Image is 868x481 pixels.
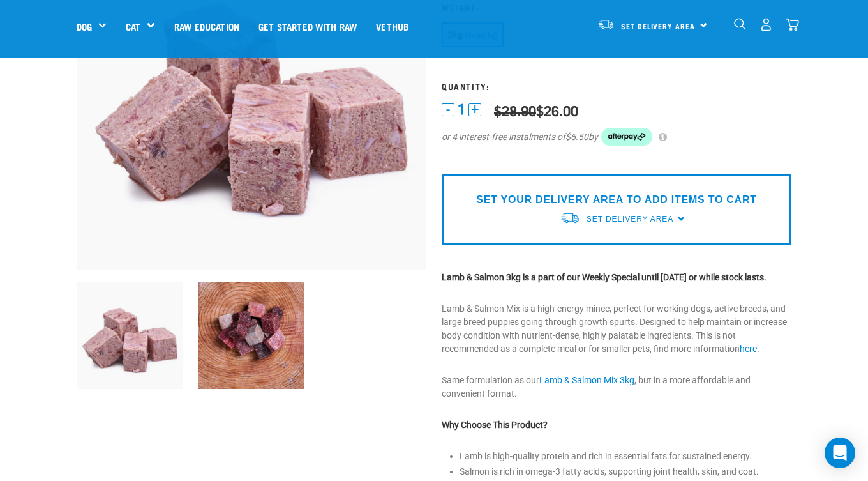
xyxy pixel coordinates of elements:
[460,450,791,463] li: Lamb is high-quality protein and rich in essential fats for sustained energy.
[476,192,756,208] p: SET YOUR DELIVERY AREA TO ADD ITEMS TO CART
[539,375,634,385] a: Lamb & Salmon Mix 3kg
[621,24,695,28] span: Set Delivery Area
[442,302,791,356] p: Lamb & Salmon Mix is a high-energy mince, perfect for working dogs, active breeds, and large bree...
[366,1,418,52] a: Vethub
[442,374,791,401] p: Same formulation as our , but in a more affordable and convenient format.
[560,211,580,225] img: van-moving.png
[734,18,746,30] img: home-icon-1@2x.png
[198,282,305,389] img: Assortment Of Different Mixed Meat Cubes
[565,130,588,144] span: $6.50
[77,282,183,389] img: 1029 Lamb Salmon Mix 01
[759,18,773,31] img: user.png
[494,102,578,118] div: $26.00
[442,272,767,282] strong: Lamb & Salmon 3kg is a part of our Weekly Special until [DATE] or while stock lasts.
[165,1,249,52] a: Raw Education
[126,19,140,34] a: Cat
[442,128,791,146] div: or 4 interest-free instalments of by
[249,1,366,52] a: Get started with Raw
[601,128,652,146] img: Afterpay
[740,344,757,354] a: here
[786,18,799,31] img: home-icon@2x.png
[442,103,454,116] button: -
[494,106,536,114] strike: $28.90
[442,420,548,430] strong: Why Choose This Product?
[587,215,673,224] span: Set Delivery Area
[442,81,791,91] h3: Quantity:
[825,438,855,468] div: Open Intercom Messenger
[77,19,92,34] a: Dog
[468,103,481,116] button: +
[460,465,791,478] li: Salmon is rich in omega-3 fatty acids, supporting joint health, skin, and coat.
[458,103,465,116] span: 1
[597,19,615,30] img: van-moving.png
